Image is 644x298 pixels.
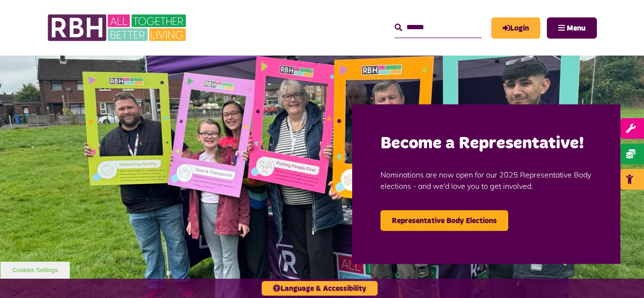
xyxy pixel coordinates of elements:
[262,281,378,296] button: Language & Accessibility
[380,154,592,205] p: Nominations are now open for our 2025 Representative Body elections - and we'd love you to get in...
[567,24,586,32] span: Menu
[491,17,540,39] a: MyRBH
[380,132,592,154] h2: Become a Representative!
[380,210,508,231] a: Representative Body Elections
[47,9,189,46] img: RBH
[547,17,597,39] button: Navigation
